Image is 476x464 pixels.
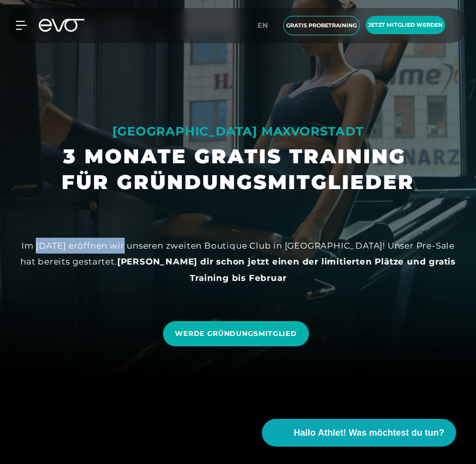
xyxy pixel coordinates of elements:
span: WERDE GRÜNDUNGSMITGLIED [175,329,297,339]
a: WERDE GRÜNDUNGSMITGLIED [163,321,309,346]
span: en [257,21,268,30]
a: Gratis Probetraining [280,16,363,35]
div: Im [DATE] eröffnen wir unseren zweiten Boutique Club in [GEOGRAPHIC_DATA]! Unser Pre-Sale hat ber... [14,238,462,286]
span: Jetzt Mitglied werden [368,21,443,29]
h1: 3 MONATE GRATIS TRAINING FÜR GRÜNDUNGSMITGLIEDER [62,143,414,195]
button: Hallo Athlet! Was möchtest du tun? [262,419,456,447]
div: [GEOGRAPHIC_DATA] MAXVORSTADT [62,124,414,139]
span: Gratis Probetraining [286,21,357,30]
a: en [257,20,274,31]
strong: [PERSON_NAME] dir schon jetzt einen der limitierten Plätze und gratis Training bis Februar [117,257,456,282]
a: Jetzt Mitglied werden [363,16,448,35]
span: Hallo Athlet! Was möchtest du tun? [294,426,444,440]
